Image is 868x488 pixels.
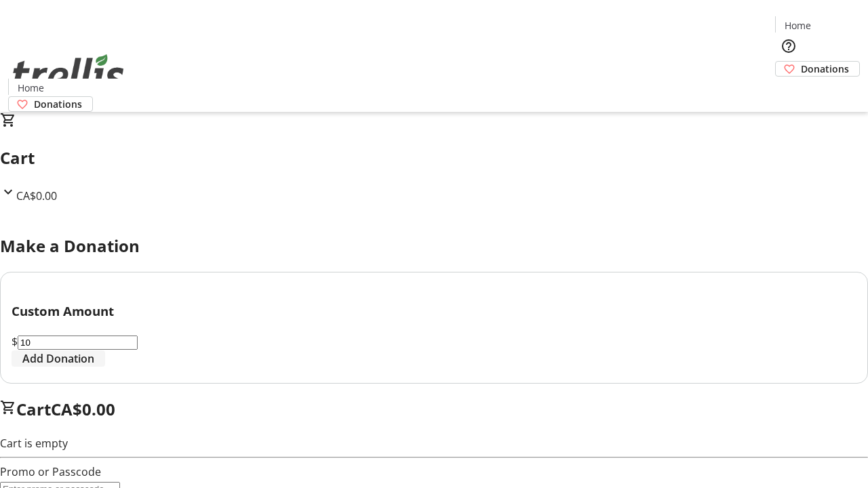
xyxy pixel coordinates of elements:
[775,77,802,104] button: Cart
[775,33,802,60] button: Help
[18,335,138,350] input: Donation Amount
[801,62,849,76] span: Donations
[775,61,860,77] a: Donations
[776,18,819,33] a: Home
[34,97,82,111] span: Donations
[22,350,94,367] span: Add Donation
[18,81,44,95] span: Home
[9,81,52,95] a: Home
[8,96,93,112] a: Donations
[51,398,115,420] span: CA$0.00
[785,18,811,33] span: Home
[12,302,856,321] h3: Custom Amount
[12,334,18,349] span: $
[12,350,105,367] button: Add Donation
[16,188,57,203] span: CA$0.00
[8,39,129,107] img: Orient E2E Organization JdJVlxu9gs's Logo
